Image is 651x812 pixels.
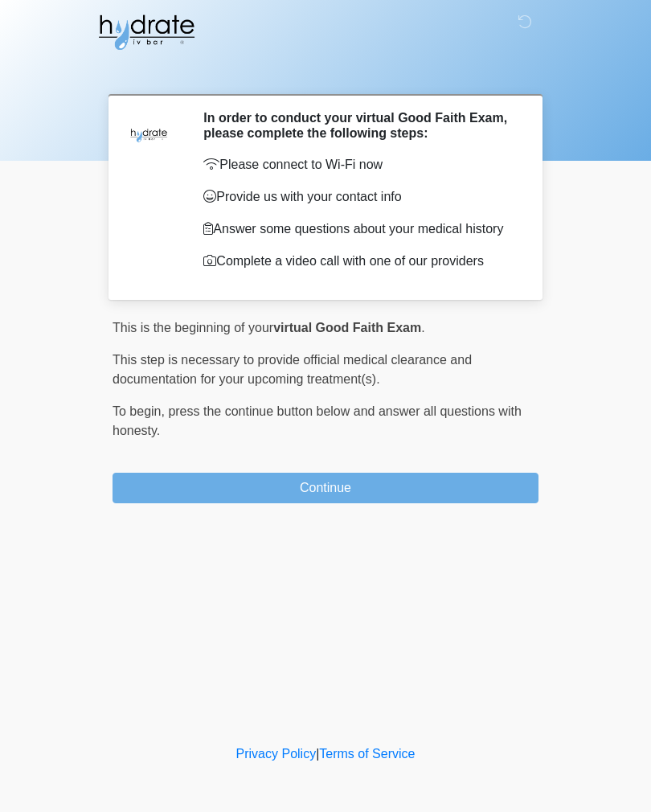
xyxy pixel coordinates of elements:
[236,747,317,761] a: Privacy Policy
[203,110,514,141] h2: In order to conduct your virtual Good Faith Exam, please complete the following steps:
[316,747,319,761] a: |
[113,404,168,418] span: To begin,
[96,12,196,52] img: Hydrate IV Bar - Fort Collins Logo
[113,321,273,334] span: This is the beginning of your
[319,747,415,761] a: Terms of Service
[203,155,514,174] p: Please connect to Wi-Fi now
[203,187,514,207] p: Provide us with your contact info
[203,219,514,239] p: Answer some questions about your medical history
[273,321,421,334] strong: virtual Good Faith Exam
[113,404,522,437] span: press the continue button below and answer all questions with honesty.
[125,110,173,158] img: Agent Avatar
[113,473,538,503] button: Continue
[421,321,424,334] span: .
[203,252,514,271] p: Complete a video call with one of our providers
[100,58,551,88] h1: ‎ ‎ ‎
[113,353,472,386] span: This step is necessary to provide official medical clearance and documentation for your upcoming ...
